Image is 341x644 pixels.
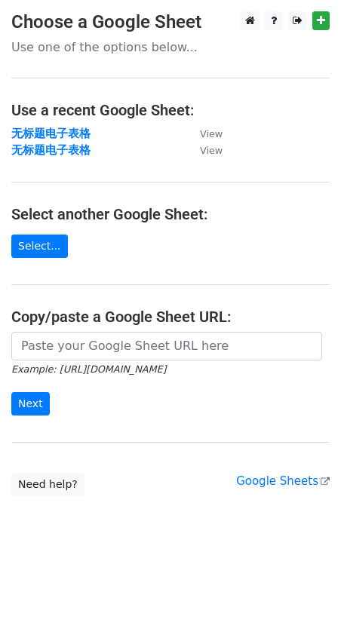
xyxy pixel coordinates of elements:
a: 无标题电子表格 [11,127,91,140]
h4: Use a recent Google Sheet: [11,101,330,119]
a: Google Sheets [236,474,330,488]
a: Select... [11,235,68,258]
small: View [200,145,223,156]
a: View [185,127,223,140]
input: Next [11,392,50,416]
h4: Select another Google Sheet: [11,205,330,223]
small: Example: [URL][DOMAIN_NAME] [11,363,166,375]
h3: Choose a Google Sheet [11,11,330,33]
a: Need help? [11,473,84,496]
a: 无标题电子表格 [11,143,91,157]
a: View [185,143,223,157]
p: Use one of the options below... [11,39,330,55]
small: View [200,128,223,140]
h4: Copy/paste a Google Sheet URL: [11,308,330,326]
input: Paste your Google Sheet URL here [11,332,322,360]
